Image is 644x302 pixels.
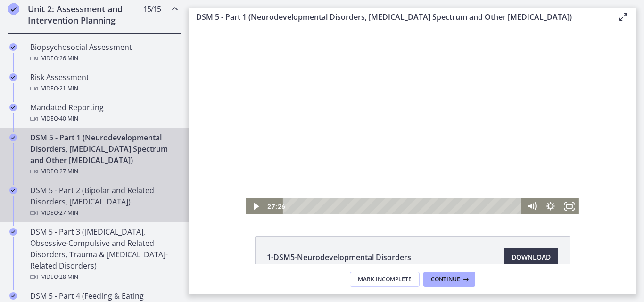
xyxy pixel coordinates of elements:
[9,228,17,236] i: Completed
[30,226,177,283] div: DSM 5 - Part 3 ([MEDICAL_DATA], Obsessive-Compulsive and Related Disorders, Trauma & [MEDICAL_DAT...
[372,171,390,187] button: Fullscreen
[58,271,78,283] span: · 28 min
[350,272,420,287] button: Mark Incomplete
[9,104,17,111] i: Completed
[30,72,177,94] div: Risk Assessment
[267,252,411,263] span: 1-DSM5-Neurodevelopmental Disorders
[143,3,161,15] span: 15 / 15
[30,41,177,64] div: Biopsychosocial Assessment
[504,248,558,267] a: Download
[58,83,78,94] span: · 21 min
[9,187,17,194] i: Completed
[30,102,177,124] div: Mandated Reporting
[58,113,78,124] span: · 40 min
[512,252,551,263] span: Download
[431,276,460,283] span: Continue
[9,292,17,300] i: Completed
[30,113,177,124] div: Video
[30,271,177,283] div: Video
[353,171,372,187] button: Show settings menu
[28,3,143,26] h2: Unit 2: Assessment and Intervention Planning
[423,272,475,287] button: Continue
[30,83,177,94] div: Video
[58,166,78,177] span: · 27 min
[30,166,177,177] div: Video
[30,53,177,64] div: Video
[334,171,353,187] button: Mute
[196,11,603,23] h3: DSM 5 - Part 1 (Neurodevelopmental Disorders, [MEDICAL_DATA] Spectrum and Other [MEDICAL_DATA])
[189,27,636,214] iframe: Video Lesson
[9,73,17,81] i: Completed
[8,3,19,15] i: Completed
[9,134,17,141] i: Completed
[358,276,412,283] span: Mark Incomplete
[58,207,78,219] span: · 27 min
[30,132,177,177] div: DSM 5 - Part 1 (Neurodevelopmental Disorders, [MEDICAL_DATA] Spectrum and Other [MEDICAL_DATA])
[9,43,17,51] i: Completed
[30,185,177,219] div: DSM 5 - Part 2 (Bipolar and Related Disorders, [MEDICAL_DATA])
[30,207,177,219] div: Video
[58,53,78,64] span: · 26 min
